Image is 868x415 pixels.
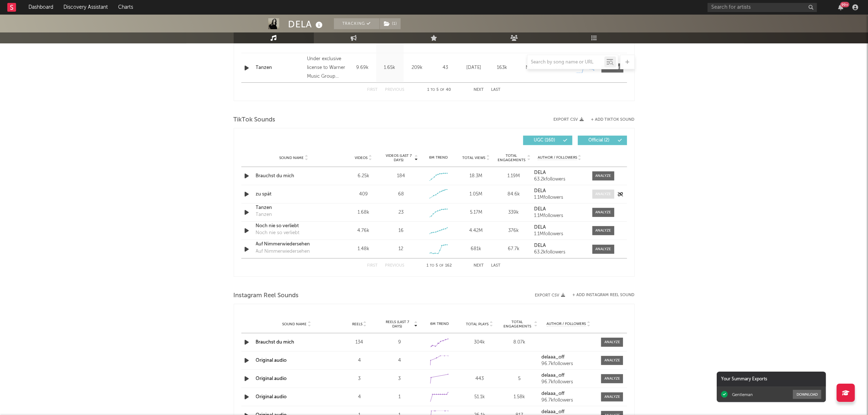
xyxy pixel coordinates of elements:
div: Tanzen [256,211,272,218]
span: Videos (last 7 days) [384,154,413,162]
span: to [431,88,435,92]
strong: delaaa_off [541,410,564,414]
button: + Add Instagram Reel Sound [573,293,635,297]
div: 681k [459,245,493,253]
strong: DELA [534,225,546,230]
input: Search for artists [708,3,817,12]
span: Sound Name [280,156,304,160]
span: Author / Followers [538,155,577,160]
span: Total Engagements [497,154,526,162]
button: + Add TikTok Sound [584,118,635,122]
strong: delaaa_off [541,373,564,378]
div: 3 [381,375,418,383]
strong: DELA [534,243,546,248]
div: 339k [497,209,530,216]
a: Brauchst du mich [256,172,332,180]
div: 6M Trend [421,155,455,160]
div: 1 5 162 [419,261,459,270]
div: 304k [461,339,498,346]
button: (1) [380,18,401,29]
button: Next [474,264,484,268]
div: 409 [347,191,381,198]
div: 1.68k [347,209,381,216]
span: Videos [355,156,368,160]
div: Noch nie so verliebt [256,229,300,237]
span: Sound Name [282,322,307,326]
div: 1.1M followers [534,195,585,200]
span: Total Engagements [501,320,533,329]
span: Author / Followers [547,322,586,326]
span: Instagram Reel Sounds [234,291,299,300]
button: First [367,264,378,268]
div: 23 [398,209,404,216]
div: 184 [397,172,405,180]
button: Export CSV [554,117,584,122]
a: delaaa_off [541,410,596,415]
button: Download [793,390,821,399]
div: 63.2k followers [534,250,585,255]
div: 63.2k followers [534,177,585,182]
a: DELA [534,170,585,175]
div: 5.17M [459,209,493,216]
span: Reels (last 7 days) [381,320,413,329]
button: UGC(160) [523,136,572,145]
div: 1.1M followers [534,232,585,237]
span: to [430,264,434,267]
div: 4 [341,357,378,364]
a: Noch nie so verliebt [256,222,332,230]
span: Reels [352,322,362,326]
div: 5 [501,375,538,383]
div: 4.42M [459,227,493,234]
a: Brauchst du mich [256,340,295,345]
div: Auf Nimmerwiedersehen [256,248,310,255]
button: Tracking [334,18,379,29]
div: 1.05M [459,191,493,198]
button: Last [491,264,501,268]
a: delaaa_off [541,355,596,360]
div: 9 [381,339,418,346]
span: TikTok Sounds [234,116,276,124]
div: 8.07k [501,339,538,346]
div: 1.48k [347,245,381,253]
div: 3 [341,375,378,383]
span: of [439,264,444,267]
button: 99+ [838,4,843,10]
div: 1 5 40 [419,86,459,94]
div: 1.1M followers [534,213,585,218]
a: DELA [534,225,585,230]
button: Export CSV [535,293,565,298]
div: 51.1k [461,393,498,401]
span: UGC ( 160 ) [528,138,561,143]
a: Original audio [256,358,287,363]
a: Tanzen [256,204,332,212]
div: 67.7k [497,245,530,253]
div: 18.3M [459,172,493,180]
div: 1.58k [501,393,538,401]
a: DELA [534,207,585,212]
span: Total Plays [466,322,489,326]
button: Next [474,88,484,92]
div: Gentleman [732,392,753,397]
div: 4 [341,393,378,401]
a: Original audio [256,395,287,399]
button: Official(2) [578,136,627,145]
div: 134 [341,339,378,346]
div: DELA [288,18,325,30]
div: 376k [497,227,530,234]
a: delaaa_off [541,373,596,378]
div: 443 [461,375,498,383]
button: Last [491,88,501,92]
a: Auf Nimmerwiedersehen [256,241,332,248]
div: 12 [398,245,403,253]
a: DELA [534,243,585,248]
span: ( 1 ) [379,18,401,29]
div: 96.7k followers [541,361,596,366]
div: 84.6k [497,191,530,198]
a: zu spät [256,191,332,198]
div: 1.19M [497,172,530,180]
